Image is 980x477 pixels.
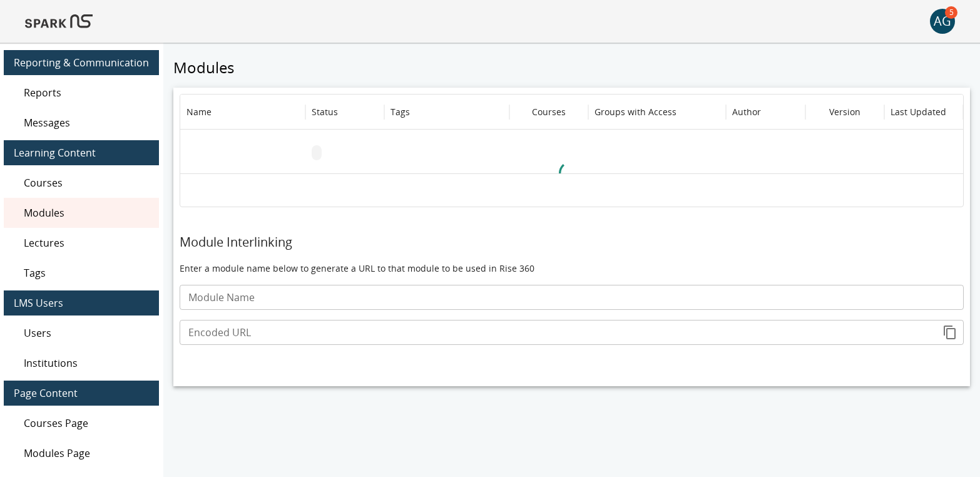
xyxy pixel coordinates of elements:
[24,205,149,220] span: Modules
[180,262,964,275] p: Enter a module name below to generate a URL to that module to be used in Rise 360
[24,175,149,190] span: Courses
[829,106,860,118] div: Version
[532,106,566,118] div: Courses
[24,326,149,341] span: Users
[595,105,676,119] h6: Groups with Access
[312,106,338,118] div: Status
[24,265,149,280] span: Tags
[4,348,159,378] div: Institutions
[937,320,962,345] button: copy to clipboard
[24,446,149,461] span: Modules Page
[24,115,149,130] span: Messages
[4,290,159,315] div: LMS Users
[4,108,159,138] div: Messages
[4,50,159,75] div: Reporting & Communication
[24,235,149,250] span: Lectures
[4,381,159,406] div: Page Content
[14,295,149,310] span: LMS Users
[930,9,955,34] div: AG
[14,55,149,70] span: Reporting & Communication
[891,105,946,119] h6: Last Updated
[173,58,970,78] h5: Modules
[4,228,159,258] div: Lectures
[186,106,212,118] div: Name
[4,408,159,438] div: Courses Page
[4,168,159,198] div: Courses
[4,438,159,468] div: Modules Page
[4,198,159,228] div: Modules
[24,356,149,371] span: Institutions
[14,145,149,160] span: Learning Content
[4,140,159,165] div: Learning Content
[14,386,149,401] span: Page Content
[732,106,761,118] div: Author
[4,258,159,288] div: Tags
[180,232,964,252] h6: Module Interlinking
[25,6,93,36] img: Logo of SPARK at Stanford
[930,9,955,34] button: account of current user
[390,106,410,118] div: Tags
[24,85,149,100] span: Reports
[945,6,957,19] span: 5
[4,318,159,348] div: Users
[24,416,149,431] span: Courses Page
[4,78,159,108] div: Reports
